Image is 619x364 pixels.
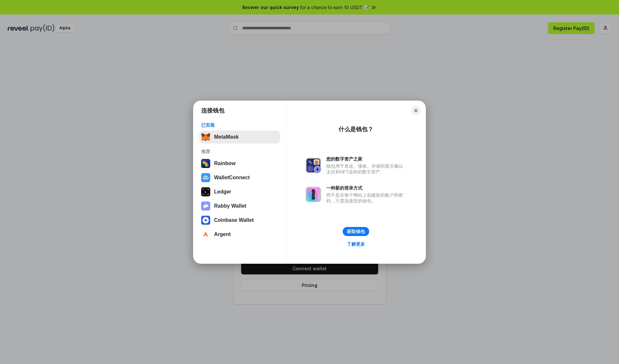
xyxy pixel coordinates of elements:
[326,156,406,162] div: 您的数字资产之家
[326,192,406,204] div: 而不是在每个网站上创建新的账户和密码，只需连接您的钱包。
[199,228,280,241] button: Argent
[343,227,369,236] button: 获取钱包
[347,229,365,234] div: 获取钱包
[201,159,210,168] img: svg+xml,%3Csvg%20width%3D%22120%22%20height%3D%22120%22%20viewBox%3D%220%200%20120%20120%22%20fil...
[199,200,280,212] button: Rabby Wallet
[347,241,365,247] div: 了解更多
[201,216,210,225] img: svg+xml,%3Csvg%20width%3D%2228%22%20height%3D%2228%22%20viewBox%3D%220%200%2028%2028%22%20fill%3D...
[199,185,280,198] button: Ledger
[214,203,246,209] div: Rabby Wallet
[326,185,406,191] div: 一种新的登录方式
[199,131,280,143] button: MetaMask
[201,187,210,196] img: svg+xml,%3Csvg%20xmlns%3D%22http%3A%2F%2Fwww.w3.org%2F2000%2Fsvg%22%20width%3D%2228%22%20height%3...
[214,161,236,166] div: Rainbow
[411,106,420,115] button: Close
[214,134,239,140] div: MetaMask
[199,171,280,184] button: WalletConnect
[339,125,373,133] div: 什么是钱包？
[201,133,210,142] img: svg+xml,%3Csvg%20fill%3D%22none%22%20height%3D%2233%22%20viewBox%3D%220%200%2035%2033%22%20width%...
[199,157,280,170] button: Rainbow
[201,107,224,114] h1: 连接钱包
[343,240,369,248] a: 了解更多
[326,163,406,175] div: 钱包用于发送、接收、存储和显示像以太坊和NFT这样的数字资产。
[214,189,231,195] div: Ledger
[201,122,278,128] div: 已安装
[214,175,250,181] div: WalletConnect
[201,149,278,154] div: 推荐
[199,214,280,227] button: Coinbase Wallet
[306,158,321,173] img: svg+xml,%3Csvg%20xmlns%3D%22http%3A%2F%2Fwww.w3.org%2F2000%2Fsvg%22%20fill%3D%22none%22%20viewBox...
[306,187,321,202] img: svg+xml,%3Csvg%20xmlns%3D%22http%3A%2F%2Fwww.w3.org%2F2000%2Fsvg%22%20fill%3D%22none%22%20viewBox...
[201,202,210,211] img: svg+xml,%3Csvg%20xmlns%3D%22http%3A%2F%2Fwww.w3.org%2F2000%2Fsvg%22%20fill%3D%22none%22%20viewBox...
[201,230,210,239] img: svg+xml,%3Csvg%20width%3D%2228%22%20height%3D%2228%22%20viewBox%3D%220%200%2028%2028%22%20fill%3D...
[214,231,231,237] div: Argent
[201,173,210,182] img: svg+xml,%3Csvg%20width%3D%2228%22%20height%3D%2228%22%20viewBox%3D%220%200%2028%2028%22%20fill%3D...
[214,217,254,223] div: Coinbase Wallet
